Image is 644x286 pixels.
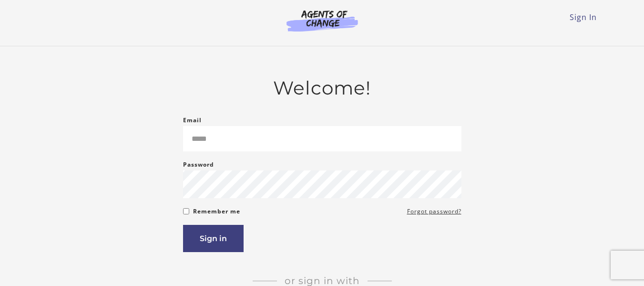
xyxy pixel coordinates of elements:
label: Remember me [193,206,240,217]
label: Email [183,115,202,126]
label: Password [183,159,214,170]
a: Sign In [570,12,597,22]
h2: Welcome! [183,77,461,99]
img: Agents of Change Logo [276,10,368,32]
a: Forgot password? [407,206,461,217]
button: Sign in [183,225,244,252]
